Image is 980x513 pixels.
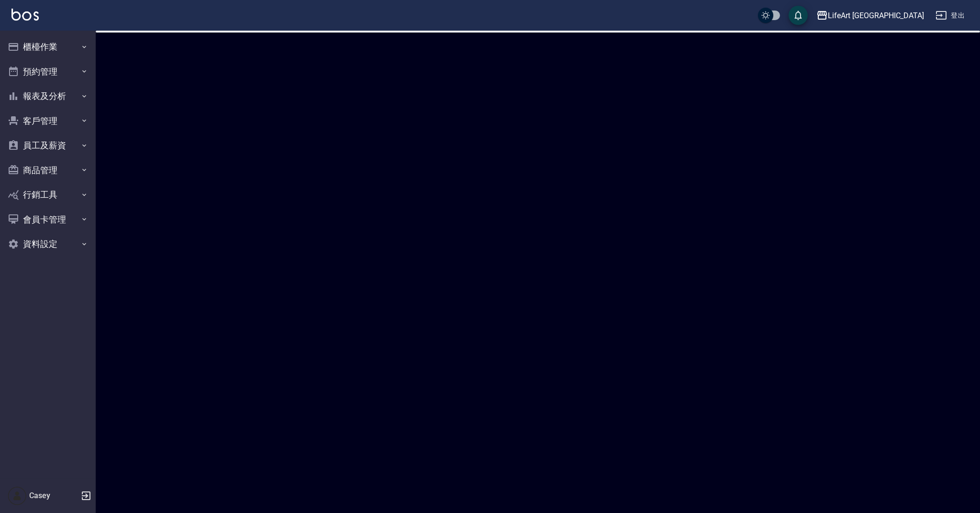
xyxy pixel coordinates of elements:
[789,6,808,25] button: save
[932,7,969,24] button: 登出
[4,133,92,158] button: 員工及薪資
[4,232,92,256] button: 資料設定
[11,9,39,21] img: Logo
[4,109,92,134] button: 客戶管理
[4,158,92,183] button: 商品管理
[4,84,92,109] button: 報表及分析
[4,207,92,232] button: 會員卡管理
[8,486,27,505] img: Person
[4,59,92,84] button: 預約管理
[828,10,924,22] div: LifeArt [GEOGRAPHIC_DATA]
[4,182,92,207] button: 行銷工具
[813,6,928,25] button: LifeArt [GEOGRAPHIC_DATA]
[4,34,92,59] button: 櫃檯作業
[29,491,78,501] h5: Casey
